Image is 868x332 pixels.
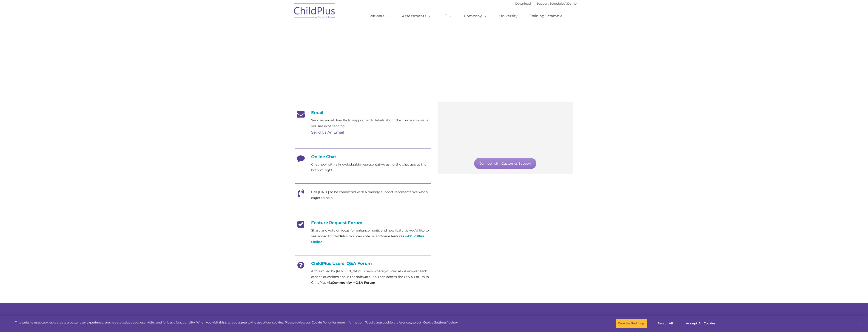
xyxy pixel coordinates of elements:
[311,130,344,135] a: Send Us An Email
[495,11,522,21] a: University
[292,0,338,23] img: ChildPlus by Procare Solutions
[856,318,866,329] button: Close
[549,2,577,5] a: Schedule A Demo
[515,2,531,5] a: Download
[525,11,569,21] a: Training Scramble!!
[474,158,536,169] a: Connect with Customer Support
[615,319,647,328] button: Cookies Settings
[295,261,431,266] h4: ChildPlus Users' Q&A Forum
[364,11,394,21] a: Software
[459,11,492,21] a: Company
[536,2,549,5] a: Support
[332,280,375,285] strong: Community > Q&A Forum
[311,117,431,129] p: Send an email directly to support with details about the concern or issue you are experiencing.
[311,162,431,173] p: Chat now with a knowledgable representative using the chat app at the bottom right.
[311,228,431,245] p: Share and vote on ideas for enhancements and new features you’d like to see added to ChildPlus. Y...
[295,154,431,159] h4: Online Chat
[397,11,436,21] a: Assessments
[15,320,458,325] div: This website uses cookies to create a better user experience, provide statistics about user visit...
[683,319,718,328] button: Accept All Cookies
[439,11,456,21] a: IT
[311,234,424,244] a: ChildPlus Online
[311,189,431,201] p: Call [DATE] to be connected with a friendly support representative who's eager to help.
[295,110,431,115] h4: Email
[295,220,431,225] h4: Feature Request Forum
[311,268,431,286] p: A forum led by [PERSON_NAME] users where you can ask & answer each other’s questions about the so...
[651,319,680,328] button: Reject All
[515,2,577,5] font: |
